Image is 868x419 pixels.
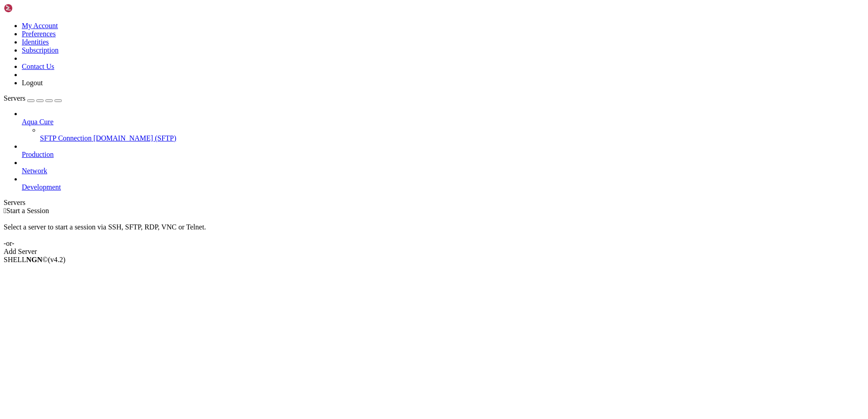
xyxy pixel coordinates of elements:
b: NGN [26,256,43,263]
span: Start a Session [6,207,49,214]
a: Logout [22,79,43,87]
span: 4.2.0 [48,256,66,263]
a: Production [22,151,864,159]
li: Production [22,142,864,159]
a: Subscription [22,46,59,54]
span: Aqua Cure [22,118,54,126]
span: Production [22,151,54,158]
a: Servers [4,94,62,102]
span: [DOMAIN_NAME] (SFTP) [94,134,177,142]
li: Development [22,175,864,191]
a: Contact Us [22,63,54,70]
span: Network [22,167,47,175]
li: Network [22,159,864,175]
span: Development [22,183,61,191]
div: Add Server [4,248,864,256]
li: SFTP Connection [DOMAIN_NAME] (SFTP) [40,126,864,142]
div: Servers [4,199,864,207]
a: Aqua Cure [22,118,864,126]
a: Development [22,183,864,191]
span: SFTP Connection [40,134,92,142]
div: Select a server to start a session via SSH, SFTP, RDP, VNC or Telnet. -or- [4,215,864,248]
a: My Account [22,22,58,29]
li: Aqua Cure [22,110,864,142]
a: Preferences [22,30,56,38]
a: SFTP Connection [DOMAIN_NAME] (SFTP) [40,134,864,142]
span:  [4,207,6,214]
a: Identities [22,38,49,46]
span: SHELL © [4,256,65,263]
a: Network [22,167,864,175]
img: Shellngn [4,4,56,13]
span: Servers [4,94,25,102]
